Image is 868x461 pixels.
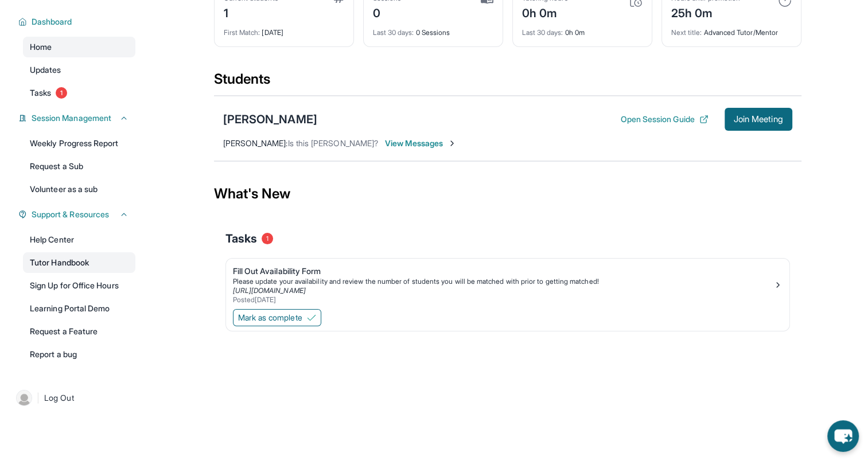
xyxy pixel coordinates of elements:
[23,133,135,154] a: Weekly Progress Report
[23,321,135,342] a: Request a Feature
[233,286,306,295] a: [URL][DOMAIN_NAME]
[23,156,135,177] a: Request a Sub
[30,41,52,53] span: Home
[32,16,72,28] span: Dashboard
[214,70,801,95] div: Students
[27,16,129,28] button: Dashboard
[233,277,773,286] div: Please update your availability and review the number of students you will be matched with prior ...
[23,344,135,365] a: Report a bug
[37,391,40,405] span: |
[827,420,859,452] button: chat-button
[44,392,74,404] span: Log Out
[671,28,702,37] span: Next title :
[224,21,344,37] div: [DATE]
[233,309,321,326] button: Mark as complete
[307,313,316,322] img: Mark as complete
[620,114,708,125] button: Open Session Guide
[214,169,801,219] div: What's New
[23,179,135,200] a: Volunteer as a sub
[288,138,379,148] span: Is this [PERSON_NAME]?
[385,138,457,149] span: View Messages
[11,385,135,411] a: |Log Out
[224,3,278,21] div: 1
[223,111,317,127] div: [PERSON_NAME]
[23,252,135,273] a: Tutor Handbook
[226,259,789,307] a: Fill Out Availability FormPlease update your availability and review the number of students you w...
[27,112,129,124] button: Session Management
[32,209,109,220] span: Support & Resources
[522,21,643,37] div: 0h 0m
[56,87,67,99] span: 1
[224,28,260,37] span: First Match :
[16,390,32,406] img: user-img
[27,209,129,220] button: Support & Resources
[373,3,402,21] div: 0
[23,37,135,57] a: Home
[233,295,773,304] div: Posted [DATE]
[23,298,135,319] a: Learning Portal Demo
[23,229,135,250] a: Help Center
[233,265,773,277] div: Fill Out Availability Form
[373,28,414,37] span: Last 30 days :
[238,312,302,323] span: Mark as complete
[30,64,61,76] span: Updates
[522,3,568,21] div: 0h 0m
[23,60,135,80] a: Updates
[23,275,135,296] a: Sign Up for Office Hours
[373,21,493,37] div: 0 Sessions
[225,230,257,247] span: Tasks
[23,83,135,103] a: Tasks1
[447,139,457,148] img: Chevron-Right
[725,108,792,131] button: Join Meeting
[30,87,51,99] span: Tasks
[223,138,288,148] span: [PERSON_NAME] :
[671,3,740,21] div: 25h 0m
[671,21,792,37] div: Advanced Tutor/Mentor
[262,233,273,244] span: 1
[734,116,783,123] span: Join Meeting
[32,112,111,124] span: Session Management
[522,28,563,37] span: Last 30 days :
